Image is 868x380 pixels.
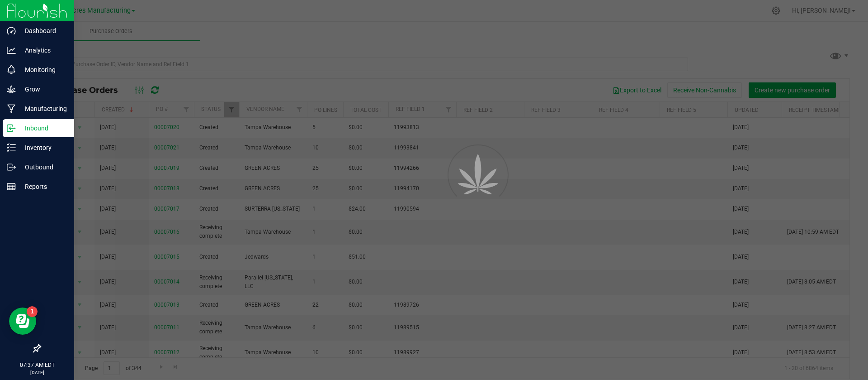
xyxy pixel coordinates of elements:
inline-svg: Dashboard [7,26,16,35]
inline-svg: Analytics [7,46,16,55]
p: Inventory [16,142,70,153]
p: Inbound [16,123,70,134]
p: 07:37 AM EDT [4,361,70,369]
p: Outbound [16,162,70,173]
p: Monitoring [16,64,70,75]
inline-svg: Grow [7,85,16,94]
inline-svg: Reports [7,182,16,191]
inline-svg: Outbound [7,163,16,172]
inline-svg: Inventory [7,143,16,152]
inline-svg: Manufacturing [7,104,16,113]
iframe: Resource center unread badge [27,306,38,317]
p: Grow [16,84,70,95]
p: [DATE] [4,369,70,376]
inline-svg: Inbound [7,124,16,133]
p: Manufacturing [16,103,70,114]
p: Dashboard [16,25,70,36]
inline-svg: Monitoring [7,65,16,74]
p: Reports [16,181,70,192]
iframe: Resource center [9,308,36,335]
p: Analytics [16,45,70,56]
